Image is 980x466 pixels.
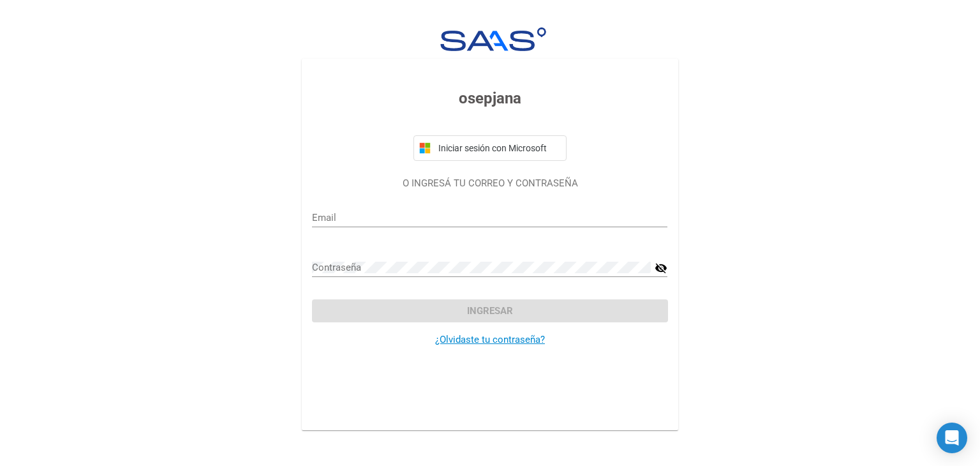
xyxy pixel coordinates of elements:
[435,334,545,345] a: ¿Olvidaste tu contraseña?
[436,143,561,153] span: Iniciar sesión con Microsoft
[312,299,667,322] button: Ingresar
[312,87,667,110] h3: osepjana
[312,176,667,191] p: O INGRESÁ TU CORREO Y CONTRASEÑA
[467,305,513,317] span: Ingresar
[655,260,667,276] mat-icon: visibility_off
[937,423,967,453] div: Open Intercom Messenger
[413,135,567,161] button: Iniciar sesión con Microsoft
